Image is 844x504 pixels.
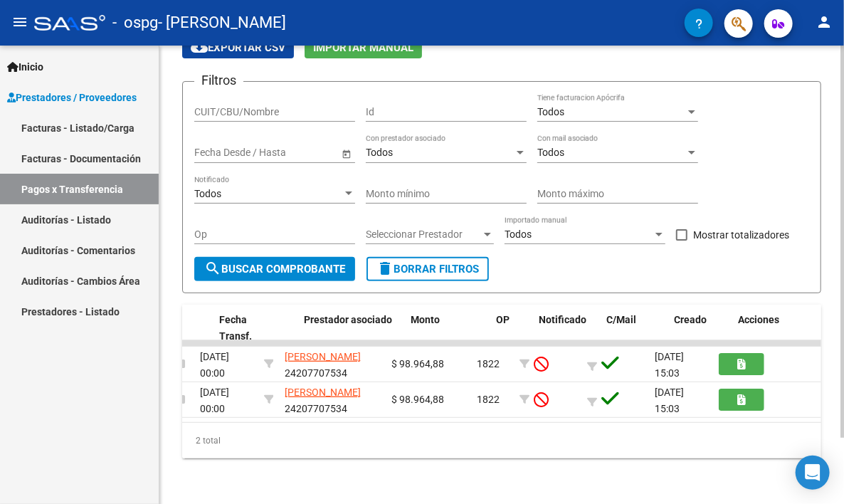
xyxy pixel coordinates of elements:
span: [DATE] 15:03 [655,351,684,379]
mat-icon: person [816,14,833,31]
span: C/Mail [606,314,636,325]
span: $ 98.964,88 [391,358,444,369]
span: [DATE] 00:00 [200,387,229,414]
span: Borrar Filtros [376,263,479,275]
span: - ospg [112,7,158,38]
span: 1822 [477,358,500,369]
span: Todos [505,229,532,240]
span: $ 98.964,88 [391,394,444,405]
datatable-header-cell: Fecha Transf. [213,305,278,352]
span: Mostrar totalizadores [693,226,789,243]
span: Prestadores / Proveedores [7,90,137,105]
button: Buscar Comprobante [194,257,355,281]
datatable-header-cell: OP [490,305,533,352]
span: Buscar Comprobante [204,263,345,275]
span: 24207707534 [285,387,361,414]
mat-icon: delete [376,260,394,277]
span: Todos [194,188,221,199]
span: Exportar CSV [191,41,285,54]
mat-icon: search [204,260,221,277]
button: Importar Manual [305,36,422,58]
span: Monto [411,314,440,325]
span: [DATE] 00:00 [200,351,229,379]
span: Notificado [539,314,586,325]
span: Todos [537,106,564,117]
span: Importar Manual [313,41,413,54]
span: - [PERSON_NAME] [158,7,286,38]
span: [PERSON_NAME] [285,351,361,362]
span: Acciones [738,314,779,325]
datatable-header-cell: Prestador asociado [298,305,405,352]
span: 24207707534 [285,351,361,379]
datatable-header-cell: C/Mail [601,305,668,352]
div: 2 total [182,423,821,458]
datatable-header-cell: Notificado [533,305,601,352]
button: Borrar Filtros [366,257,489,281]
mat-icon: menu [11,14,28,31]
span: Todos [366,147,393,158]
span: Inicio [7,59,43,75]
h3: Filtros [194,70,243,90]
button: Exportar CSV [182,36,294,58]
datatable-header-cell: Creado [668,305,732,352]
datatable-header-cell: ID [153,305,213,352]
input: Fecha inicio [194,147,246,159]
span: Seleccionar Prestador [366,229,481,241]
mat-icon: cloud_download [191,38,208,56]
span: OP [496,314,510,325]
span: Prestador asociado [304,314,392,325]
span: 1822 [477,394,500,405]
span: [DATE] 15:03 [655,387,684,414]
span: Todos [537,147,564,158]
div: Open Intercom Messenger [796,456,830,490]
button: Open calendar [339,146,354,161]
span: Fecha Transf. [219,314,252,342]
input: Fecha fin [258,147,328,159]
span: [PERSON_NAME] [285,387,361,398]
span: Creado [674,314,707,325]
datatable-header-cell: Monto [405,305,490,352]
